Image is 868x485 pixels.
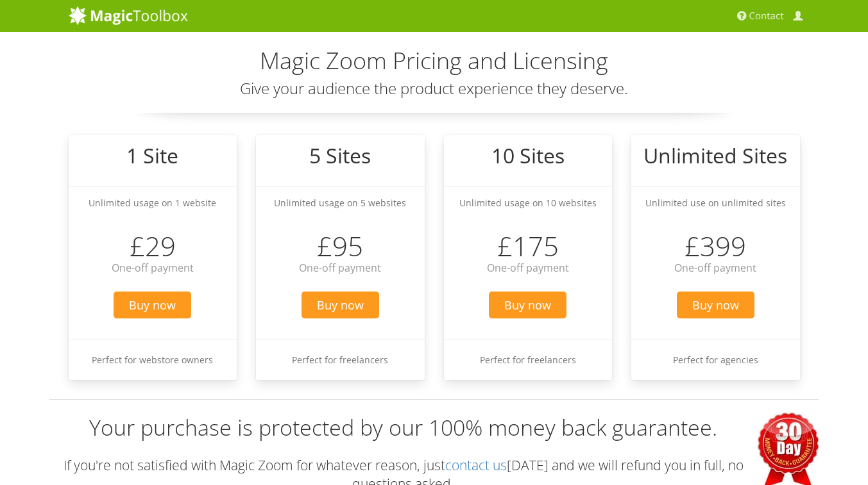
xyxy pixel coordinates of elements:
[444,339,613,380] li: Perfect for freelancers
[69,6,188,25] img: MagicToolbox.com - Image tools for your website
[631,186,800,218] li: Unlimited use on unlimited sites
[302,292,379,318] span: Buy now
[445,456,507,474] a: contact us
[256,339,425,380] li: Perfect for freelancers
[309,142,371,169] big: 5 Sites
[643,142,787,169] big: Unlimited Sites
[444,186,613,218] li: Unlimited usage on 10 websites
[674,261,756,275] span: One-off payment
[631,339,800,380] li: Perfect for agencies
[114,292,191,318] span: Buy now
[256,186,425,218] li: Unlimited usage on 5 websites
[491,142,565,169] big: 10 Sites
[69,48,800,74] h2: Magic Zoom Pricing and Licensing
[256,231,425,261] h3: £95
[69,231,237,261] h3: £29
[677,292,754,318] span: Buy now
[126,142,178,169] big: 1 Site
[49,413,819,443] h3: Your purchase is protected by our 100% money back guarantee.
[112,261,194,275] span: One-off payment
[69,339,237,380] li: Perfect for webstore owners
[749,10,784,22] span: Contact
[487,261,569,275] span: One-off payment
[631,231,800,261] h3: £399
[299,261,381,275] span: One-off payment
[489,292,566,318] span: Buy now
[444,231,613,261] h3: £175
[69,186,237,218] li: Unlimited usage on 1 website
[69,80,800,97] h3: Give your audience the product experience they deserve.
